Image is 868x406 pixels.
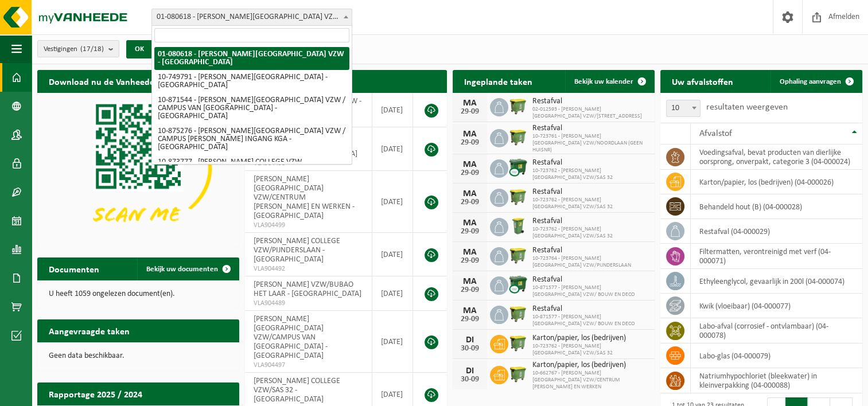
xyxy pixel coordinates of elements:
[532,188,649,197] span: Restafval
[458,335,481,345] div: DI
[532,106,649,120] span: 02-012593 - [PERSON_NAME][GEOGRAPHIC_DATA] VZW/[STREET_ADDRESS]
[532,370,649,391] span: 10-662767 - [PERSON_NAME][GEOGRAPHIC_DATA] VZW/CENTRUM [PERSON_NAME] EN WERKEN
[152,9,352,25] span: 01-080618 - OSCAR ROMERO COLLEGE VZW - DENDERMONDE
[508,216,528,236] img: WB-0240-HPE-GN-50
[532,217,649,226] span: Restafval
[699,129,732,138] span: Afvalstof
[37,93,239,244] img: Download de VHEPlus App
[254,280,361,298] span: [PERSON_NAME] VZW/BUBAO HET LAAR - [GEOGRAPHIC_DATA]
[458,257,481,265] div: 29-09
[458,130,481,139] div: MA
[691,219,862,244] td: restafval (04-000029)
[458,198,481,206] div: 29-09
[154,93,349,124] li: 10-871544 - [PERSON_NAME][GEOGRAPHIC_DATA] VZW / CAMPUS VAN [GEOGRAPHIC_DATA] - [GEOGRAPHIC_DATA]
[37,70,190,92] h2: Download nu de Vanheede+ app!
[780,78,841,85] span: Ophaling aanvragen
[532,97,649,106] span: Restafval
[660,70,745,92] h2: Uw afvalstoffen
[691,294,862,318] td: kwik (vloeibaar) (04-000077)
[254,175,355,220] span: [PERSON_NAME][GEOGRAPHIC_DATA] VZW/CENTRUM [PERSON_NAME] EN WERKEN - [GEOGRAPHIC_DATA]
[691,269,862,294] td: ethyleenglycol, gevaarlijk in 200l (04-000074)
[372,127,413,171] td: [DATE]
[372,233,413,276] td: [DATE]
[508,275,528,294] img: WB-1100-CU
[532,314,649,327] span: 10-871577 - [PERSON_NAME][GEOGRAPHIC_DATA] VZW/ BOUW EN DECO
[458,277,481,286] div: MA
[706,103,788,112] label: resultaten weergeven
[574,78,633,85] span: Bekijk uw kalender
[44,41,104,58] span: Vestigingen
[532,255,649,269] span: 10-723764 - [PERSON_NAME][GEOGRAPHIC_DATA] VZW/PIJNDERSLAAN
[508,245,528,265] img: WB-1100-HPE-GN-50
[80,45,104,53] count: (17/18)
[532,226,649,240] span: 10-723762 - [PERSON_NAME][GEOGRAPHIC_DATA] VZW/SAS 32
[254,237,340,264] span: [PERSON_NAME] COLLEGE VZW/PIJNDERSLAAN - [GEOGRAPHIC_DATA]
[532,124,649,133] span: Restafval
[458,315,481,323] div: 29-09
[691,244,862,269] td: filtermatten, verontreinigd met verf (04-000071)
[154,70,349,93] li: 10-749791 - [PERSON_NAME][GEOGRAPHIC_DATA] - [GEOGRAPHIC_DATA]
[458,228,481,236] div: 29-09
[254,299,363,308] span: VLA904489
[458,248,481,257] div: MA
[37,257,111,280] h2: Documenten
[532,275,649,284] span: Restafval
[458,218,481,228] div: MA
[667,100,700,116] span: 10
[691,368,862,393] td: natriumhypochloriet (bleekwater) in kleinverpakking (04-000088)
[458,189,481,198] div: MA
[49,290,228,298] p: U heeft 1059 ongelezen document(en).
[508,333,528,353] img: WB-1100-HPE-GN-50
[458,306,481,315] div: MA
[691,318,862,343] td: labo-afval (corrosief - ontvlambaar) (04-000078)
[37,382,154,405] h2: Rapportage 2025 / 2024
[691,170,862,194] td: karton/papier, los (bedrijven) (04-000026)
[372,276,413,311] td: [DATE]
[37,319,141,342] h2: Aangevraagde taken
[508,96,528,116] img: WB-1100-HPE-GN-50
[458,108,481,116] div: 29-09
[458,366,481,376] div: DI
[691,343,862,368] td: labo-glas (04-000079)
[151,9,352,26] span: 01-080618 - OSCAR ROMERO COLLEGE VZW - DENDERMONDE
[254,377,340,404] span: [PERSON_NAME] COLLEGE VZW/SAS 32 - [GEOGRAPHIC_DATA]
[372,171,413,233] td: [DATE]
[254,361,363,370] span: VLA904497
[137,257,238,280] a: Bekijk uw documenten
[666,100,700,117] span: 10
[691,145,862,170] td: voedingsafval, bevat producten van dierlijke oorsprong, onverpakt, categorie 3 (04-000024)
[508,364,528,384] img: WB-1100-HPE-GN-50
[254,221,363,230] span: VLA904499
[372,93,413,127] td: [DATE]
[37,40,119,57] button: Vestigingen(17/18)
[254,315,328,360] span: [PERSON_NAME][GEOGRAPHIC_DATA] VZW/CAMPUS VAN [GEOGRAPHIC_DATA] - [GEOGRAPHIC_DATA]
[154,155,349,178] li: 10-873777 - [PERSON_NAME] COLLEGE VZW /GULDENHOOFSTRAAT - [GEOGRAPHIC_DATA]
[532,361,649,370] span: Karton/papier, los (bedrijven)
[146,266,218,273] span: Bekijk uw documenten
[532,343,649,357] span: 10-723762 - [PERSON_NAME][GEOGRAPHIC_DATA] VZW/SAS 32
[565,70,653,93] a: Bekijk uw kalender
[691,194,862,219] td: behandeld hout (B) (04-000028)
[453,70,544,92] h2: Ingeplande taken
[508,304,528,323] img: WB-1100-HPE-GN-50
[458,376,481,384] div: 30-09
[458,286,481,294] div: 29-09
[532,197,649,210] span: 10-723762 - [PERSON_NAME][GEOGRAPHIC_DATA] VZW/SAS 32
[458,139,481,147] div: 29-09
[508,127,528,147] img: WB-1100-HPE-GN-50
[532,284,649,298] span: 10-871577 - [PERSON_NAME][GEOGRAPHIC_DATA] VZW/ BOUW EN DECO
[532,304,649,314] span: Restafval
[508,187,528,206] img: WB-1100-HPE-GN-50
[458,345,481,353] div: 30-09
[508,158,528,177] img: WB-1100-CU
[154,47,349,70] li: 01-080618 - [PERSON_NAME][GEOGRAPHIC_DATA] VZW - [GEOGRAPHIC_DATA]
[458,99,481,108] div: MA
[532,158,649,167] span: Restafval
[458,160,481,169] div: MA
[532,246,649,255] span: Restafval
[49,352,228,360] p: Geen data beschikbaar.
[126,40,153,58] button: OK
[458,169,481,177] div: 29-09
[154,124,349,155] li: 10-875276 - [PERSON_NAME][GEOGRAPHIC_DATA] VZW / CAMPUS [PERSON_NAME] INGANG KGA - [GEOGRAPHIC_DATA]
[372,311,413,373] td: [DATE]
